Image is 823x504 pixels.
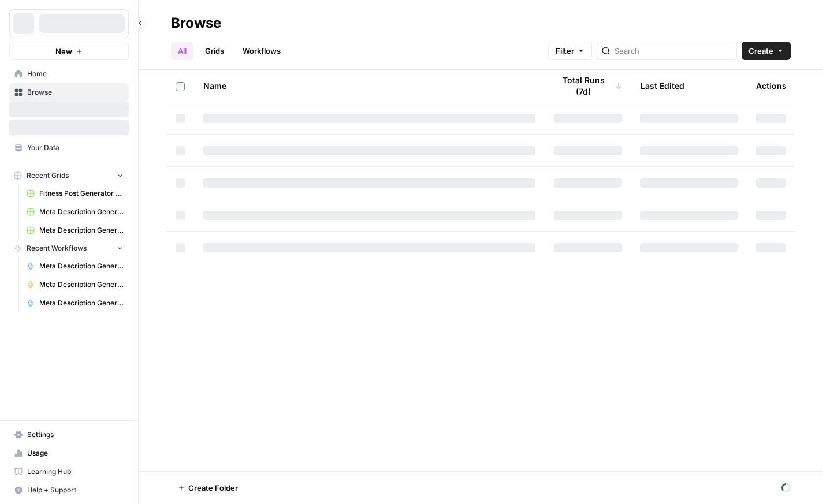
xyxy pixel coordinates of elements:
a: Learning Hub [9,462,129,481]
button: Recent Workflows [9,240,129,257]
div: Browse [171,14,221,32]
button: New [9,43,129,60]
input: Search [615,45,732,57]
span: Settings [27,430,124,440]
a: Fitness Post Generator ([PERSON_NAME]) [21,184,129,203]
a: All [171,42,193,60]
span: Fitness Post Generator ([PERSON_NAME]) [39,188,124,199]
span: Meta Description Generator [39,261,124,271]
button: Help + Support [9,481,129,499]
span: Recent Grids [27,170,69,181]
span: Meta Description Generator ( [PERSON_NAME] ) [39,298,124,308]
a: Meta Description Generator ( [PERSON_NAME] ) Grid [21,221,129,240]
div: Last Edited [640,70,684,102]
a: Meta Description Generator ( [PERSON_NAME] ) [21,294,129,312]
a: Your Data [9,139,129,157]
span: New [55,46,72,57]
span: Meta Description Generator ( [PERSON_NAME] ) Grid (1) [39,207,124,217]
span: Meta Description Generator ( [PERSON_NAME] ) Grid [39,225,124,236]
span: Your Data [27,143,124,153]
a: Browse [9,83,129,102]
span: Learning Hub [27,466,124,477]
button: Recent Grids [9,167,129,184]
a: Meta Description Generator [21,257,129,275]
div: Actions [756,70,787,102]
span: Home [27,69,124,79]
span: Filter [556,45,574,57]
button: Filter [548,42,592,60]
button: Create Folder [171,479,245,497]
span: Help + Support [27,485,124,495]
span: Meta Description Generator ([PERSON_NAME]) [39,279,124,290]
a: Grids [198,42,231,60]
a: Home [9,65,129,83]
div: Total Runs (7d) [554,70,622,102]
div: Name [203,70,535,102]
span: Recent Workflows [27,243,87,253]
span: Browse [27,87,124,98]
span: Create [748,45,773,57]
a: Usage [9,444,129,462]
a: Settings [9,425,129,444]
span: Usage [27,448,124,458]
a: Workflows [236,42,288,60]
a: Meta Description Generator ([PERSON_NAME]) [21,275,129,294]
span: Create Folder [188,482,238,494]
button: Create [742,42,791,60]
a: Meta Description Generator ( [PERSON_NAME] ) Grid (1) [21,203,129,221]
